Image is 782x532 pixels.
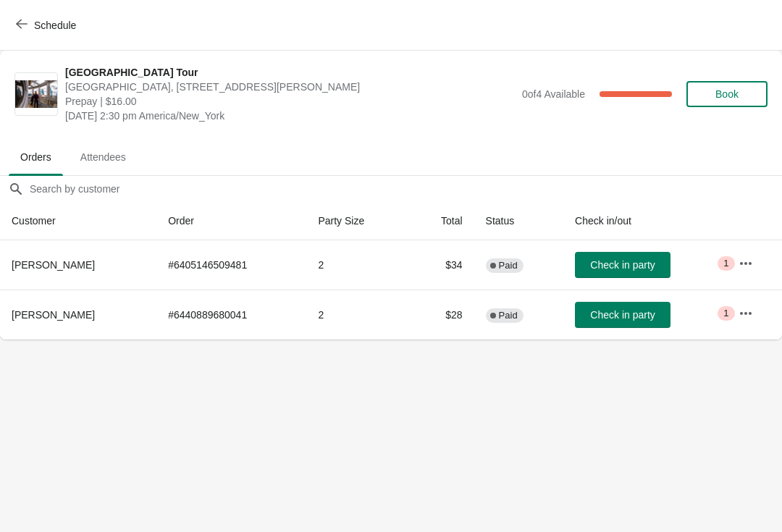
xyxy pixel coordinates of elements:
span: [PERSON_NAME] [12,259,95,271]
td: 2 [306,290,408,339]
span: 0 of 4 Available [522,88,585,100]
span: [GEOGRAPHIC_DATA] Tour [65,65,515,80]
button: Check in party [575,252,670,278]
span: [GEOGRAPHIC_DATA], [STREET_ADDRESS][PERSON_NAME] [65,80,515,94]
input: Search by customer [29,176,782,202]
span: Paid [499,260,518,271]
span: [PERSON_NAME] [12,309,95,321]
span: Paid [499,310,518,321]
span: Orders [9,144,63,170]
span: Schedule [34,20,76,31]
span: Book [715,88,739,100]
th: Party Size [306,202,408,240]
td: $34 [408,240,474,290]
th: Check in/out [563,202,727,240]
span: 1 [723,258,728,269]
td: # 6405146509481 [156,240,306,290]
span: 1 [723,308,728,319]
span: [DATE] 2:30 pm America/New_York [65,109,515,123]
th: Total [408,202,474,240]
span: Check in party [590,259,655,271]
td: $28 [408,290,474,339]
button: Book [686,81,768,107]
button: Check in party [575,302,670,328]
button: Schedule [7,12,88,38]
td: 2 [306,240,408,290]
img: City Hall Tower Tour [15,80,57,109]
th: Status [474,202,563,240]
span: Prepay | $16.00 [65,94,515,109]
span: Check in party [590,309,655,321]
td: # 6440889680041 [156,290,306,339]
th: Order [156,202,306,240]
span: Attendees [69,144,138,170]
